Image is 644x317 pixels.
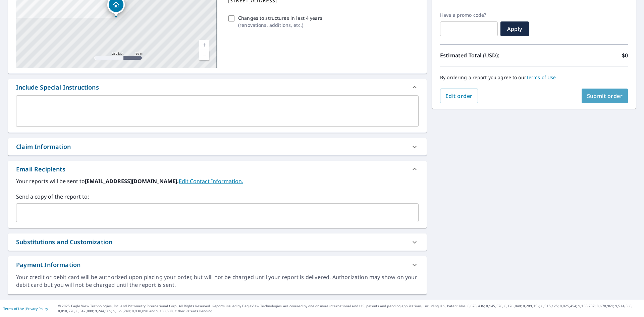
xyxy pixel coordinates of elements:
[199,50,209,60] a: Current Level 17, Zoom Out
[179,177,243,185] a: EditContactInfo
[8,79,427,95] div: Include Special Instructions
[16,83,99,92] div: Include Special Instructions
[238,21,322,29] p: ( renovations, additions, etc. )
[587,92,623,100] span: Submit order
[16,165,65,174] div: Email Recipients
[85,177,179,185] b: [EMAIL_ADDRESS][DOMAIN_NAME].
[445,92,473,100] span: Edit order
[8,138,427,155] div: Claim Information
[26,306,48,311] a: Privacy Policy
[582,89,628,103] button: Submit order
[440,12,498,18] label: Have a promo code?
[8,256,427,273] div: Payment Information
[58,304,641,314] p: © 2025 Eagle View Technologies, Inc. and Pictometry International Corp. All Rights Reserved. Repo...
[500,21,529,36] button: Apply
[8,233,427,251] div: Substitutions and Customization
[440,74,628,81] p: By ordering a report you agree to our
[16,142,71,151] div: Claim Information
[622,51,628,59] p: $0
[16,260,80,269] div: Payment Information
[16,237,112,247] div: Substitutions and Customization
[440,89,478,103] button: Edit order
[8,161,427,177] div: Email Recipients
[506,25,524,33] span: Apply
[199,40,209,50] a: Current Level 17, Zoom In
[16,273,419,289] div: Your credit or debit card will be authorized upon placing your order, but will not be charged unt...
[526,74,556,81] a: Terms of Use
[16,177,419,185] label: Your reports will be sent to
[16,193,419,201] label: Send a copy of the report to:
[238,14,322,21] p: Changes to structures in last 4 years
[440,51,534,59] p: Estimated Total (USD):
[3,306,24,311] a: Terms of Use
[3,307,48,311] p: |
